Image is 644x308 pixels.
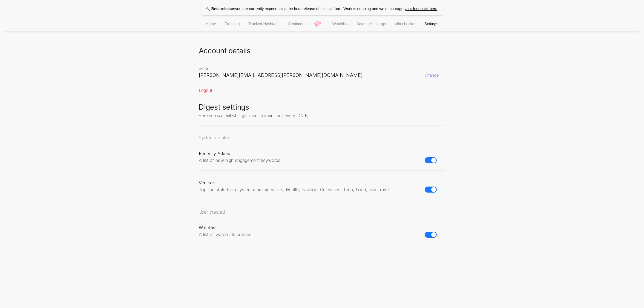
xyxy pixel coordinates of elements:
span: A list of new high engagement keywords. [199,158,281,163]
span: Account details [199,47,251,55]
span: A list of watchlists created [199,232,252,237]
span: Search Hashtags [357,22,386,26]
p: you are currently experiencing the beta release of this platform. Work is ongoing and we encourage . [201,2,443,15]
span: Tracked Hashtags [248,22,279,26]
strong: 🔨 Beta release: [206,7,235,11]
span: System created [199,135,230,140]
div: Logout [199,88,445,93]
span: Digest settings [199,103,249,111]
a: your feedback here [404,7,437,11]
span: Top line stats from system maintained lists; Health, Fashion, Celebrities, Tech, Food, and Travel [199,187,390,192]
span: Home [206,22,216,26]
span: Recently Added [199,151,230,156]
span: User created [199,209,225,215]
span: Watchlist [199,225,217,230]
span: Vibechecker [395,22,416,26]
span: Here you can edit what gets sent to your inbox every [DATE]. [199,113,310,118]
span: E-mail [199,66,209,71]
span: Settings [424,22,438,26]
span: Sentiment [288,22,306,26]
span: Verticals [199,180,215,185]
span: Watchlist [332,22,348,26]
span: Change [425,73,439,77]
span: Trending [225,22,240,26]
span: [PERSON_NAME][EMAIL_ADDRESS][PERSON_NAME][DOMAIN_NAME] [199,72,363,78]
